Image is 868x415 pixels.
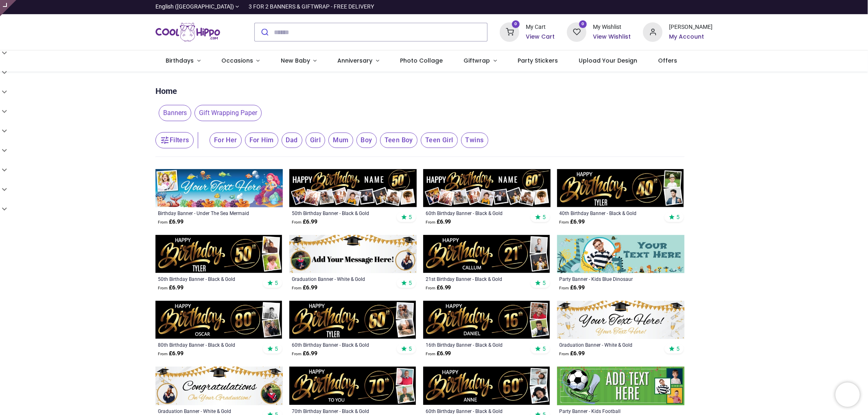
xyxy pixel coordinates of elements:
[292,408,390,414] div: 70th Birthday Banner - Black & Gold
[500,28,519,35] a: 0
[211,50,270,72] a: Occasions
[292,210,390,216] a: 50th Birthday Banner - Black & Gold
[426,286,435,290] span: From
[557,169,684,207] img: Personalised Happy 40th Birthday Banner - Black & Gold - Custom Name & 2 Photo Upload
[461,133,488,148] span: Twins
[158,218,184,226] strong: £ 6.99
[155,235,283,273] img: Personalised Happy 50th Birthday Banner - Black & Gold - Custom Name & 2 Photo Upload
[560,408,658,414] a: Party Banner - Kids Football
[282,133,302,148] span: Dad
[158,408,256,414] a: Graduation Banner - White & Gold
[356,133,377,148] span: Boy
[426,276,524,282] div: 21st Birthday Banner - Black & Gold
[158,210,256,216] a: Birthday Banner - Under The Sea Mermaid
[426,210,524,216] a: 60th Birthday Banner - Black & Gold
[158,286,168,290] span: From
[338,56,373,65] span: Anniversary
[275,345,278,352] span: 5
[292,220,302,224] span: From
[542,345,546,352] span: 5
[158,276,256,282] a: 50th Birthday Banner - Black & Gold
[512,20,520,28] sup: 0
[155,105,191,121] button: Banners
[155,301,283,339] img: Personalised Happy 80th Birthday Banner - Black & Gold - Custom Name & 2 Photo Upload
[593,23,631,31] div: My Wishlist
[158,220,168,224] span: From
[426,408,524,414] a: 60th Birthday Banner - Black & Gold
[426,220,435,224] span: From
[289,169,417,207] img: Personalised Happy 50th Birthday Banner - Black & Gold - Custom Name & 9 Photo Upload
[542,213,546,221] span: 5
[292,284,317,292] strong: £ 6.99
[423,301,551,339] img: Personalised Happy 16th Birthday Banner - Black & Gold - Custom Name & 2 Photo Upload
[155,21,221,43] img: Cool Hippo
[560,286,569,290] span: From
[158,341,256,348] div: 80th Birthday Banner - Black & Gold
[155,3,239,11] a: English ([GEOGRAPHIC_DATA])
[518,56,558,65] span: Party Stickers
[423,169,551,207] img: Personalised Happy 60th Birthday Banner - Black & Gold - Custom Name & 9 Photo Upload
[155,85,177,97] a: Home
[292,350,317,358] strong: £ 6.99
[159,105,191,121] span: Banners
[421,133,458,148] span: Teen Girl
[426,218,451,226] strong: £ 6.99
[245,133,278,148] span: For Him
[542,279,546,287] span: 5
[292,276,390,282] a: Graduation Banner - White & Gold
[593,33,631,41] a: View Wishlist
[526,23,555,31] div: My Cart
[221,56,253,65] span: Occasions
[560,218,585,226] strong: £ 6.99
[166,56,194,65] span: Birthdays
[155,132,194,148] button: Filters
[426,341,524,348] a: 16th Birthday Banner - Black & Gold
[835,382,860,407] iframe: Brevo live chat
[560,352,569,356] span: From
[155,169,283,207] img: Personalised Happy Birthday Banner - Under The Sea Mermaid - 1 Photo Upload
[158,352,168,356] span: From
[426,352,435,356] span: From
[560,350,585,358] strong: £ 6.99
[400,56,443,65] span: Photo Collage
[191,105,262,121] button: Gift Wrapping Paper
[453,50,507,72] a: Giftwrap
[249,3,374,11] div: 3 FOR 2 BANNERS & GIFTWRAP - FREE DELIVERY
[542,3,713,11] iframe: Customer reviews powered by Trustpilot
[560,284,585,292] strong: £ 6.99
[557,367,684,405] img: Personalised Party Banner - Kids Football - Custom Text & 3 Photo Upload
[579,20,587,28] sup: 0
[292,218,317,226] strong: £ 6.99
[560,341,658,348] a: Graduation Banner - White & Gold
[210,133,242,148] span: For Her
[423,235,551,273] img: Personalised Happy 21st Birthday Banner - Black & Gold - Custom Name & 2 Photo Upload
[155,21,221,43] a: Logo of Cool Hippo
[158,350,184,358] strong: £ 6.99
[255,23,274,41] button: Submit
[526,33,555,41] h6: View Cart
[270,50,327,72] a: New Baby
[567,28,586,35] a: 0
[464,56,490,65] span: Giftwrap
[426,350,451,358] strong: £ 6.99
[409,213,412,221] span: 5
[327,50,390,72] a: Anniversary
[560,210,658,216] a: 40th Birthday Banner - Black & Gold
[158,284,184,292] strong: £ 6.99
[292,286,302,290] span: From
[676,345,680,352] span: 5
[423,367,551,405] img: Personalised Happy 60th Birthday Banner - Black & Gold - 2 Photo Upload
[560,276,658,282] a: Party Banner - Kids Blue Dinosaur
[289,301,417,339] img: Personalised Happy 60th Birthday Banner - Black & Gold - Custom Name & 2 Photo Upload
[155,367,283,405] img: Personalised Graduation Banner - White & Gold - 2 Photo upload
[155,50,211,72] a: Birthdays
[292,341,390,348] div: 60th Birthday Banner - Black & Gold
